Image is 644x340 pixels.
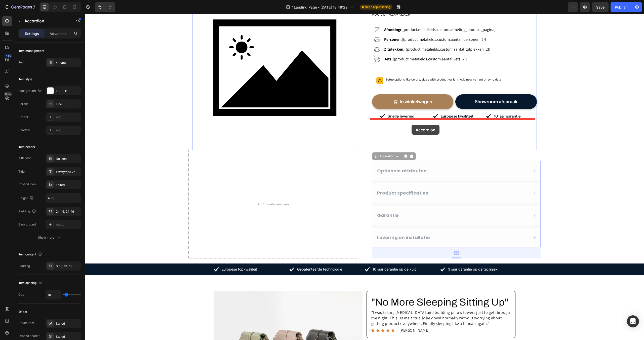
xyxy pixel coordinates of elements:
p: Settings [25,31,39,36]
div: Item style [18,77,32,82]
button: Show more [18,233,81,242]
div: Expand icon [18,182,36,186]
div: Add... [56,222,79,227]
div: Border [18,102,28,106]
div: Height [18,195,35,202]
button: 7 [2,2,37,12]
div: Line [56,102,79,106]
p: Advanced [50,31,67,36]
div: Padding [18,208,37,215]
div: FBFBFB [56,89,79,93]
div: Beta [4,92,12,96]
div: Add... [56,115,79,120]
p: Accordion [24,18,67,24]
button: Publish [611,2,632,12]
div: Open Intercom Messenger [627,315,639,327]
div: 450 [5,54,12,58]
div: No icon [56,157,79,161]
div: Item [18,60,25,65]
div: 24, 16, 24, 16 [56,209,79,214]
div: Padding [18,264,30,268]
div: Effect [18,310,27,314]
input: Auto [46,290,61,299]
div: Background [18,222,36,227]
div: 4 items [56,60,79,65]
iframe: Design area [85,14,644,340]
div: Gap [18,292,24,297]
div: Shadow [18,128,30,132]
div: Edited [56,183,79,187]
button: Save [592,2,609,12]
div: Item spacing [18,280,44,286]
div: Styled [56,334,79,339]
div: Publish [615,5,627,10]
div: Hover item [18,321,34,325]
div: Item content [18,251,43,258]
div: Background [18,88,43,94]
span: Landing Page - [DATE] 18:48:22 [294,5,348,10]
div: Styled [56,321,79,326]
div: Expand header [18,334,40,338]
div: 0, 16, 24, 16 [56,264,79,269]
input: Auto [46,194,80,203]
div: Show more [38,235,61,240]
div: Item header [18,145,35,149]
div: Corner [18,115,28,119]
div: Undo/Redo [95,2,115,12]
span: Save [596,5,605,9]
span: / [292,5,293,10]
div: Paragraph 1* [56,170,79,174]
p: 7 [33,4,35,10]
div: Add... [56,128,79,133]
div: Item management [18,49,44,53]
div: Title icon [18,156,31,160]
span: Need republishing [365,5,390,9]
div: Title [18,169,25,174]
